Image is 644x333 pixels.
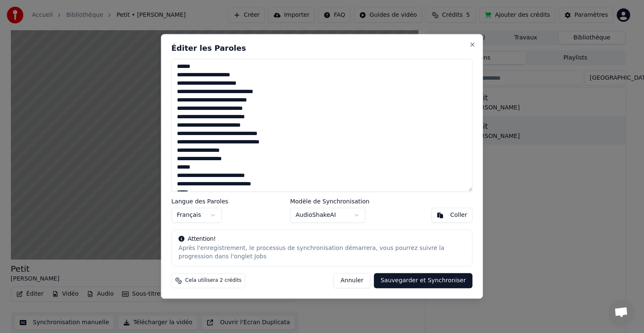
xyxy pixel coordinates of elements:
[374,273,473,289] button: Sauvegarder et Synchroniser
[185,278,241,284] span: Cela utilisera 2 crédits
[290,199,369,205] label: Modèle de Synchronisation
[450,211,467,220] div: Coller
[179,235,465,244] div: Attention!
[171,44,473,52] h2: Éditer les Paroles
[333,273,370,289] button: Annuler
[171,199,229,205] label: Langue des Paroles
[431,208,473,223] button: Coller
[179,245,465,261] div: Après l'enregistrement, le processus de synchronisation démarrera, vous pourrez suivre la progres...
